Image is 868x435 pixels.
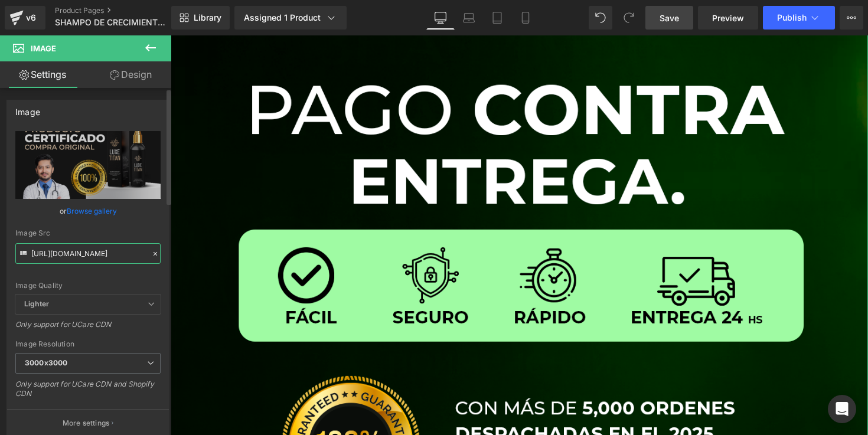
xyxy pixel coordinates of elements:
p: More settings [63,418,110,429]
a: New Library [171,6,230,30]
input: Link [15,243,161,264]
span: Image [31,44,56,53]
a: Mobile [511,6,540,30]
a: Preview [698,6,758,30]
span: Library [194,12,221,23]
div: Image Src [15,229,161,237]
div: Image Quality [15,282,161,290]
div: Only support for UCare CDN [15,320,161,337]
a: Design [88,61,174,88]
b: Lighter [24,299,49,308]
span: Publish [777,13,807,22]
button: Redo [617,6,641,30]
div: or [15,205,161,217]
span: SHAMPO DE CRECIMIENTO [PERSON_NAME] [55,18,168,27]
span: Preview [712,12,744,24]
button: Undo [589,6,612,30]
a: Browse gallery [67,201,117,221]
a: Product Pages [55,6,191,15]
div: Only support for UCare CDN and Shopify CDN [15,380,161,406]
a: v6 [5,6,45,30]
button: Publish [763,6,835,30]
a: Laptop [455,6,483,30]
a: Tablet [483,6,511,30]
span: Save [660,12,679,24]
div: Image [15,100,40,117]
div: v6 [24,10,38,25]
a: Desktop [426,6,455,30]
div: Image Resolution [15,340,161,348]
button: More [840,6,863,30]
div: Open Intercom Messenger [828,395,856,423]
div: Assigned 1 Product [244,12,337,24]
b: 3000x3000 [25,358,67,367]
